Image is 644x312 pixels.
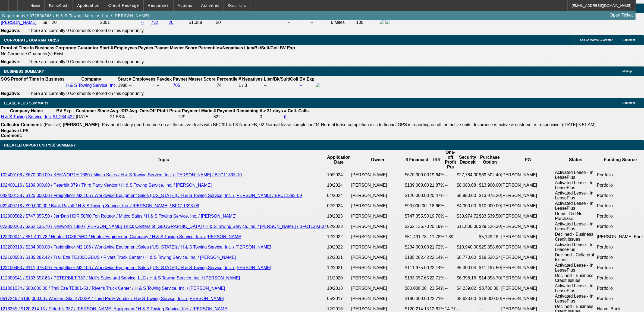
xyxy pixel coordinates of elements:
span: 2001 [100,20,110,25]
a: H & S Towing Service, Inc. [1,114,52,119]
th: Status [555,150,596,170]
td: 6 Miles [331,20,356,26]
td: 11/2020 [327,273,351,283]
a: 0517246 / $180,000.00 / Western Star 4700SA / Third Party Vendor / H & S Towing Service, Inc. / [... [0,296,224,301]
td: -- [445,190,457,201]
th: $ Financed [405,150,429,170]
a: 102200319 / $234,000.00 / Freightliner M2 106 / Worldwide Equipment Sales ([US_STATE]) / H & S To... [0,245,271,249]
td: $11,800.00 [457,221,479,232]
td: No Corporate Guarantor(s) Exist [1,51,297,57]
td: [PERSON_NAME] [351,221,404,232]
td: -- [156,82,172,88]
td: $69,502.40 [479,170,501,180]
td: 12/2021 [327,263,351,273]
span: Manage [623,70,633,73]
td: $5,149.18 [479,232,501,242]
td: [PERSON_NAME] [351,190,404,201]
th: Security Deposit [457,150,479,170]
td: Activated Lease - In LeasePlus [555,242,596,252]
b: BV Exp [56,109,71,113]
td: $13,900.00 [479,180,501,190]
td: [PERSON_NAME] [501,294,555,304]
td: 18.66% [429,201,445,211]
td: [PERSON_NAME] [501,252,555,263]
th: SOS [1,77,10,82]
b: Collector Comment: [1,122,42,127]
td: [PERSON_NAME] [501,190,555,201]
td: $51,491.78 [405,232,429,242]
b: Percentile [217,77,237,81]
td: Activated Lease - In LeasePlus [555,170,596,180]
b: Avg. IRR [110,109,128,113]
th: One-off Profit Pts [445,150,457,170]
td: 20.47% [429,190,445,201]
a: H & S Towing Service, Inc. [66,83,117,88]
a: 022400718 / $90,000.00 / Bank Payoff / H & S Towing Service, Inc. / [PERSON_NAME] / BFC11393-08 [0,203,199,208]
b: Percentile [198,46,219,50]
b: # Employees [129,77,156,81]
td: $25,358.60 [479,242,501,252]
td: $747,355.50 [405,211,429,221]
td: 04/2024 [327,190,351,201]
td: -- [457,232,479,242]
a: 102300502 / $747,355.50 / JerrDan HDR 50/60 Ton Rotator / Midco Sales / H & S Towing Service, Inc... [0,214,237,218]
td: [PERSON_NAME] [351,294,404,304]
td: [PERSON_NAME] [501,283,555,294]
td: [PERSON_NAME] [351,170,404,180]
td: 02/2023 [327,221,351,232]
b: Start [99,46,109,50]
td: $8,780.80 [479,283,501,294]
b: [PERSON_NAME]: [63,122,101,127]
th: Purchase Option [479,150,501,170]
span: Opportunity / 072500568 / H & S Towing Service, Inc. / [PERSON_NAME] [2,14,149,18]
b: Corporate Guarantor [55,46,98,50]
a: 1216265 / $120,214.15 / Peterbilt 337 / [PERSON_NAME] Equipment / H & S Towing Service, Inc. / [P... [0,307,228,311]
td: $80,000.00 [405,283,429,294]
td: Declined - Business Credit Issues [555,232,596,242]
td: -- [445,263,457,273]
span: Payment history good-on-time on all the active deals with BFC/01 & 03-Norm-FB; 02-Normal lease co... [102,122,596,127]
a: 042400138 / $120,000.00 / Freightliner M2 106 / Worldwide Equipment Sales ([US_STATE]) / H & S To... [0,193,302,198]
b: # Coll. Calls [284,109,309,113]
span: Activities [201,3,220,8]
td: -- [445,273,457,283]
img: facebook-icon.png [316,83,320,87]
td: $8,080.08 [457,180,479,190]
a: 122200041 / $51,491.78 / Hunter TCX625HD / Hunter Engineering Company / H & S Towing Service, Inc... [0,234,242,239]
a: 112000541 / $133,557.65 / PETERBILT 337 / Null's Sales and Service, LLC / H & S Towing Service, I... [0,276,240,280]
td: [PERSON_NAME] [501,242,555,252]
td: $27,784.00 [457,170,479,180]
span: Add Corporate Guarantor [580,39,613,42]
td: 22.14% [429,252,445,263]
b: # Employees [111,46,137,50]
td: Activated Lease - In LeasePlus [555,190,596,201]
a: -- [299,83,302,88]
th: IRR [429,150,445,170]
td: [PERSON_NAME] [351,211,404,221]
td: $5,950.00 [457,190,479,201]
b: # Payment Made [178,109,212,113]
td: $262,136.70 [405,221,429,232]
td: [PERSON_NAME] [351,242,404,252]
b: Paynet Master Score [155,46,197,50]
td: 19.70% [429,211,445,221]
td: $5,300.04 [457,263,479,273]
td: -- [445,242,457,252]
td: 10/2024 [327,180,351,190]
td: $4,239.02 [457,283,479,294]
td: Activated Lease - In LeasePlus [555,263,596,273]
td: Dead - Did Not Purchase [555,211,596,221]
td: $0 [216,20,287,26]
b: Negative: [1,59,20,64]
td: -- [445,170,457,180]
td: 12/2021 [327,252,351,263]
td: $14,058.70 [479,273,501,283]
span: LEASE PLUS SUMMARY [4,101,49,105]
b: Lien/Bk/Suit/Coll [244,46,279,50]
span: There are currently 0 Comments entered on this opportunity [29,91,144,96]
a: -- [141,20,144,25]
td: [DATE] [76,114,109,120]
td: Activated Lease - In LeasePlus [555,180,596,190]
b: # > 31 days [260,109,283,113]
th: Proof of Time In Business [11,77,65,82]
